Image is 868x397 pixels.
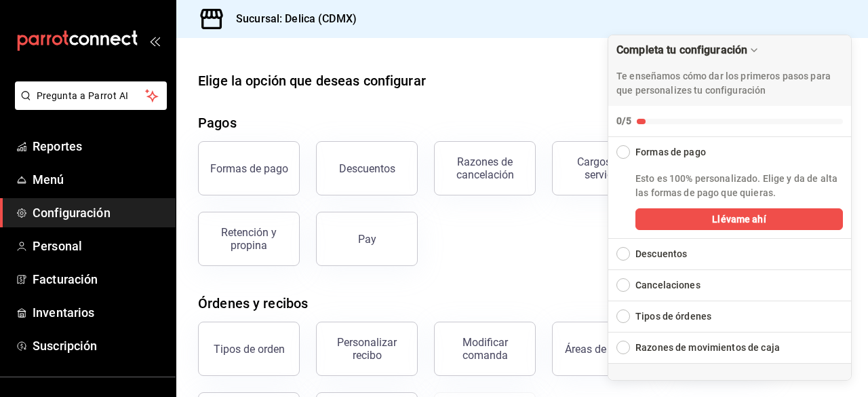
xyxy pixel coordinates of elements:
button: Expand Checklist [608,239,851,269]
button: Tipos de orden [198,322,300,376]
div: Razones de cancelación [443,155,527,181]
div: Cargos por servicio [561,155,645,181]
div: Órdenes y recibos [198,293,308,314]
div: Completa tu configuración [608,35,852,381]
h3: Sucursal: Delica (CDMX) [225,11,357,27]
span: Reportes [33,137,165,155]
div: Formas de pago [210,162,288,175]
button: Áreas de cocina [552,322,654,376]
button: Razones de cancelación [434,141,536,195]
button: Personalizar recibo [316,322,418,376]
div: Modificar comanda [443,336,527,362]
div: Razones de movimientos de caja [635,341,780,355]
div: Áreas de cocina [565,343,641,356]
div: 0/5 [616,114,631,128]
span: Inventarios [33,303,165,322]
a: Pregunta a Parrot AI [9,98,167,113]
div: Elige la opción que deseas configurar [198,71,426,91]
button: Pregunta a Parrot AI [15,81,167,110]
span: Personal [33,237,165,255]
button: Pay [316,212,418,266]
div: Tipos de órdenes [635,309,711,324]
span: Llévame ahí [712,212,766,227]
button: Expand Checklist [608,270,851,301]
span: Facturación [33,270,165,288]
span: Pregunta a Parrot AI [37,89,146,103]
button: Expand Checklist [608,301,851,332]
div: Pay [358,233,376,246]
div: Pagos [198,113,237,133]
button: Cargos por servicio [552,141,654,195]
span: Configuración [33,204,165,222]
div: Personalizar recibo [325,336,409,362]
div: Descuentos [635,247,687,261]
span: Suscripción [33,337,165,355]
button: open_drawer_menu [149,35,160,46]
div: Drag to move checklist [608,35,851,106]
div: Retención y propina [207,226,291,252]
button: Llévame ahí [635,208,843,230]
button: Modificar comanda [434,322,536,376]
p: Esto es 100% personalizado. Elige y da de alta las formas de pago que quieras. [635,172,843,200]
button: Collapse Checklist [608,35,851,136]
div: Tipos de orden [214,343,285,356]
span: Menú [33,170,165,189]
div: Formas de pago [635,145,706,159]
button: Formas de pago [198,141,300,195]
div: Descuentos [339,162,395,175]
button: Retención y propina [198,212,300,266]
p: Te enseñamos cómo dar los primeros pasos para que personalizes tu configuración [616,69,843,98]
div: Completa tu configuración [616,43,747,56]
div: Cancelaciones [635,278,701,292]
button: Collapse Checklist [608,137,851,159]
button: Descuentos [316,141,418,195]
button: Expand Checklist [608,333,851,363]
